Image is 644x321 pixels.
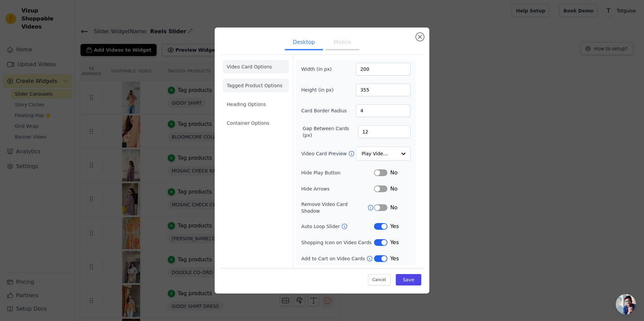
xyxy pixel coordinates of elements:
button: Cancel [368,274,390,285]
button: Close modal [416,33,424,41]
label: Gap Between Cards (px) [303,125,358,139]
button: Mobile [326,36,359,50]
label: Auto Loop Slider [301,223,341,230]
li: Heading Options [223,98,289,111]
span: No [390,169,397,177]
label: Hide Arrows [301,185,374,192]
li: Video Card Options [223,60,289,73]
label: Shopping Icon on Video Cards [301,239,374,246]
span: Yes [390,255,399,263]
label: Width (in px) [301,66,338,72]
span: No [390,185,397,193]
label: Remove Video Card Shadow [301,201,367,214]
span: Yes [390,222,399,230]
a: Open chat [616,294,636,314]
span: Yes [390,238,399,247]
li: Container Options [223,116,289,130]
span: No [390,204,397,212]
li: Tagged Product Options [223,79,289,92]
button: Save [396,274,421,285]
button: Desktop [285,36,323,50]
label: Hide Play Button [301,169,374,176]
label: Video Card Preview [301,150,348,157]
label: Add to Cart on Video Cards [301,255,366,262]
label: Card Border Radius [301,107,347,114]
label: Height (in px) [301,87,338,93]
